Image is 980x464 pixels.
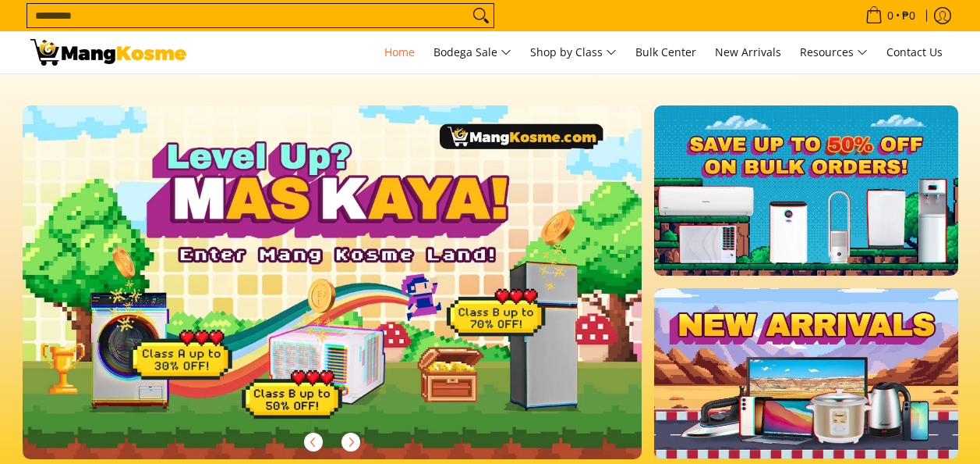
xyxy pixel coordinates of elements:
[800,43,868,62] span: Resources
[30,39,186,66] img: Mang Kosme: Your Home Appliances Warehouse Sale Partner!
[885,10,896,21] span: 0
[377,31,423,73] a: Home
[635,45,696,59] span: Bulk Center
[792,31,876,73] a: Resources
[433,43,511,62] span: Bodega Sale
[879,31,950,73] a: Contact Us
[296,425,331,459] button: Previous
[334,425,368,459] button: Next
[23,105,642,459] img: Gaming desktop banner
[900,10,918,21] span: ₱0
[707,31,789,73] a: New Arrivals
[522,31,624,73] a: Shop by Class
[202,31,950,73] nav: Main Menu
[861,7,920,24] span: •
[715,45,781,59] span: New Arrivals
[628,31,704,73] a: Bulk Center
[384,45,415,59] span: Home
[886,45,943,59] span: Contact Us
[530,43,617,62] span: Shop by Class
[426,31,519,73] a: Bodega Sale
[469,4,494,27] button: Search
